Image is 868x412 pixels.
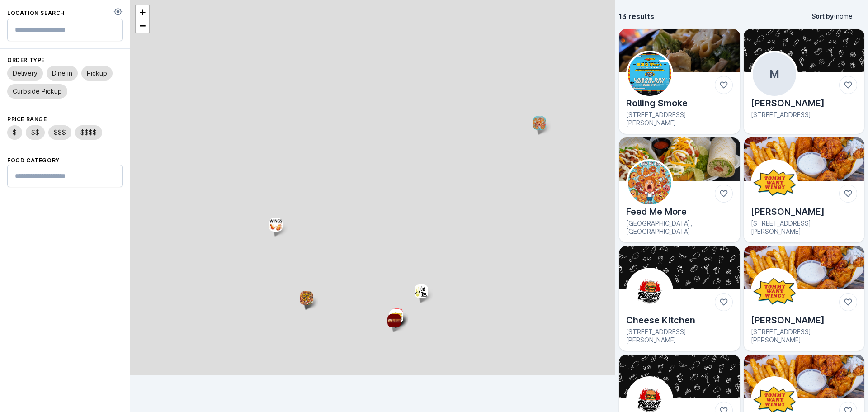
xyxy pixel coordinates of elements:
[619,11,654,22] div: 13 results
[744,246,865,289] img: Card cover image
[753,161,796,204] img: Card cover image
[136,5,149,19] a: Zoom in
[751,111,825,119] div: [STREET_ADDRESS]
[626,111,726,127] div: [STREET_ADDRESS][PERSON_NAME]
[751,98,825,109] div: [PERSON_NAME]
[744,137,865,181] img: Card cover image
[13,86,62,97] span: Curbside Pickup
[80,127,97,138] span: $$$$
[389,309,403,323] img: Marker
[626,328,726,344] div: [STREET_ADDRESS][PERSON_NAME]
[7,64,123,100] mat-chip-listbox: Fulfillment
[626,98,726,109] div: Rolling Smoke
[626,315,726,326] div: Cheese Kitchen
[136,19,149,33] a: Zoom out
[811,12,855,20] span: Sort by
[619,246,740,289] img: Card cover image
[802,7,864,25] button: Sort by(name)
[628,270,671,313] img: Card cover image
[390,308,404,321] img: Marker
[140,20,146,31] span: −
[533,116,546,130] img: Marker
[751,315,850,326] div: [PERSON_NAME]
[753,270,796,313] img: Card cover image
[619,355,740,398] img: Card cover image
[7,115,123,123] div: Price Range
[626,206,726,218] div: Feed Me More
[628,52,671,96] img: Card cover image
[751,328,850,344] div: [STREET_ADDRESS][PERSON_NAME]
[31,127,39,138] span: $$
[54,127,66,138] span: $$$
[387,314,401,327] img: Marker
[626,219,726,235] div: [GEOGRAPHIC_DATA], [GEOGRAPHIC_DATA]
[744,355,865,398] img: Card cover image
[628,161,671,204] img: Card cover image
[140,6,146,18] span: +
[744,29,865,72] img: Card cover image
[751,219,850,235] div: [STREET_ADDRESS][PERSON_NAME]
[7,9,65,17] div: Location Search
[300,291,313,305] img: Marker
[619,137,740,181] img: Card cover image
[87,68,107,79] span: Pickup
[52,68,72,79] span: Dine in
[7,123,123,142] mat-chip-listbox: Price Range
[619,29,740,72] img: Card cover image
[7,156,123,165] div: Food Category
[834,12,855,20] span: (name)
[415,284,428,298] img: Marker
[269,218,283,232] img: Marker
[751,206,850,218] div: [PERSON_NAME]
[769,66,779,82] span: M
[13,127,17,138] span: $
[13,68,38,79] span: Delivery
[7,56,123,64] div: Order Type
